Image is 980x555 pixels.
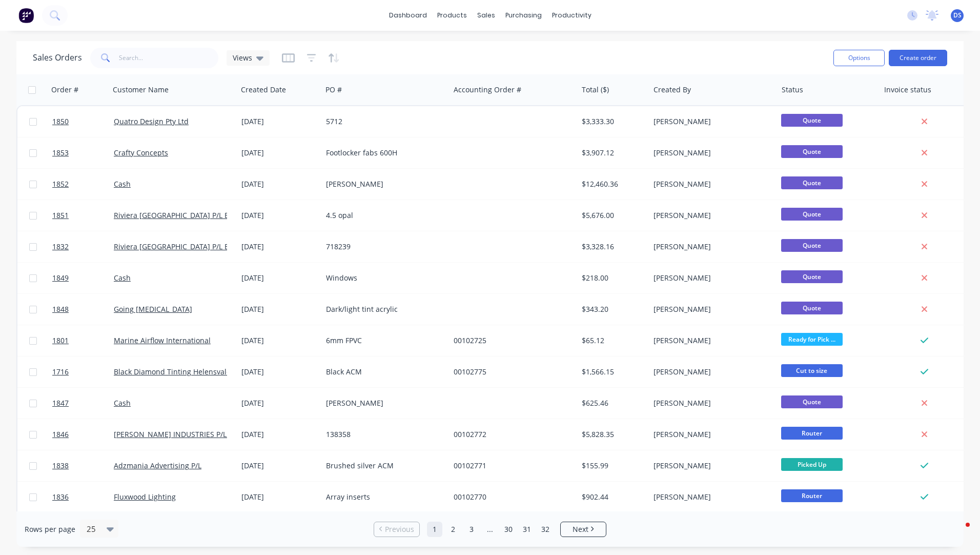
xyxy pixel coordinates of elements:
[52,106,114,137] a: 1850
[114,148,168,157] a: Crafty Concepts
[582,304,642,314] div: $343.20
[582,429,642,440] div: $5,828.35
[241,273,318,283] div: [DATE]
[326,461,440,471] div: Brushed silver ACM
[654,273,767,283] div: [PERSON_NAME]
[52,482,114,512] a: 1836
[781,458,843,471] span: Picked Up
[782,85,803,95] div: Status
[781,208,843,221] span: Quote
[241,398,318,408] div: [DATE]
[945,520,970,545] iframe: Intercom live chat
[114,210,321,220] a: Riviera [GEOGRAPHIC_DATA] P/L EMAIL INVOICES / DEL NOTE
[454,429,567,440] div: 00102772
[482,522,498,537] a: Jump forward
[52,304,69,314] span: 1848
[241,429,318,440] div: [DATE]
[432,8,472,23] div: products
[52,367,69,377] span: 1716
[52,137,114,168] a: 1853
[454,492,567,502] div: 00102770
[114,179,131,189] a: Cash
[501,522,516,537] a: Page 30
[18,8,34,23] img: Factory
[547,8,597,23] div: productivity
[781,176,843,189] span: Quote
[500,8,547,23] div: purchasing
[427,522,442,537] a: Page 1 is your current page
[582,210,642,221] div: $5,676.00
[781,333,843,346] span: Ready for Pick ...
[582,461,642,471] div: $155.99
[582,367,642,377] div: $1,566.15
[781,145,843,158] span: Quote
[52,335,69,346] span: 1801
[654,242,767,252] div: [PERSON_NAME]
[52,294,114,325] a: 1848
[582,116,642,127] div: $3,333.30
[326,335,440,346] div: 6mm FPVC
[454,367,567,377] div: 00102775
[781,427,843,440] span: Router
[326,398,440,408] div: [PERSON_NAME]
[374,524,419,534] a: Previous page
[445,522,461,537] a: Page 2
[233,52,252,63] span: Views
[114,242,321,251] a: Riviera [GEOGRAPHIC_DATA] P/L EMAIL INVOICES / DEL NOTE
[781,364,843,377] span: Cut to size
[519,522,535,537] a: Page 31
[654,210,767,221] div: [PERSON_NAME]
[654,148,767,158] div: [PERSON_NAME]
[326,179,440,189] div: [PERSON_NAME]
[385,524,414,534] span: Previous
[654,429,767,440] div: [PERSON_NAME]
[326,242,440,252] div: 718239
[582,85,609,95] div: Total ($)
[25,524,75,534] span: Rows per page
[454,85,521,95] div: Accounting Order #
[384,8,432,23] a: dashboard
[654,335,767,346] div: [PERSON_NAME]
[326,116,440,127] div: 5712
[654,398,767,408] div: [PERSON_NAME]
[833,50,885,66] button: Options
[52,398,69,408] span: 1847
[561,524,606,534] a: Next page
[326,210,440,221] div: 4.5 opal
[582,273,642,283] div: $218.00
[472,8,500,23] div: sales
[582,335,642,346] div: $65.12
[781,489,843,502] span: Router
[52,200,114,231] a: 1851
[781,395,843,408] span: Quote
[582,242,642,252] div: $3,328.16
[241,210,318,221] div: [DATE]
[953,11,962,20] span: DS
[52,429,69,440] span: 1846
[114,273,131,283] a: Cash
[52,273,69,283] span: 1849
[114,116,189,126] a: Quatro Design Pty Ltd
[241,304,318,314] div: [DATE]
[326,148,440,158] div: Footlocker fabs 600H
[781,302,843,314] span: Quote
[326,273,440,283] div: Windows
[654,116,767,127] div: [PERSON_NAME]
[326,429,440,440] div: 138358
[582,148,642,158] div: $3,907.12
[241,367,318,377] div: [DATE]
[52,116,69,127] span: 1850
[370,522,610,537] ul: Pagination
[52,231,114,262] a: 1832
[582,492,642,502] div: $902.44
[573,524,588,534] span: Next
[889,50,947,66] button: Create order
[654,85,691,95] div: Created By
[114,492,176,502] a: Fluxwood Lighting
[241,242,318,252] div: [DATE]
[454,461,567,471] div: 00102771
[241,335,318,346] div: [DATE]
[114,335,211,345] a: Marine Airflow International
[52,450,114,481] a: 1838
[52,242,69,252] span: 1832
